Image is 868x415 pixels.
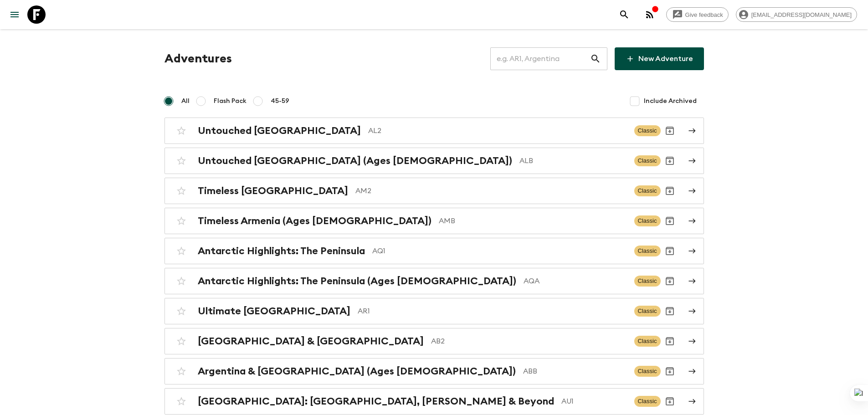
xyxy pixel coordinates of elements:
a: [GEOGRAPHIC_DATA] & [GEOGRAPHIC_DATA]AB2ClassicArchive [164,328,704,354]
button: Archive [661,242,679,260]
button: Archive [661,362,679,380]
h2: Antarctic Highlights: The Peninsula (Ages [DEMOGRAPHIC_DATA]) [198,275,516,287]
h2: Antarctic Highlights: The Peninsula [198,245,365,257]
span: Flash Pack [214,97,247,106]
p: AM2 [355,185,627,196]
button: Archive [661,122,679,140]
a: Ultimate [GEOGRAPHIC_DATA]AR1ClassicArchive [164,298,704,324]
a: [GEOGRAPHIC_DATA]: [GEOGRAPHIC_DATA], [PERSON_NAME] & BeyondAU1ClassicArchive [164,388,704,415]
h2: Timeless Armenia (Ages [DEMOGRAPHIC_DATA]) [198,215,431,227]
a: Argentina & [GEOGRAPHIC_DATA] (Ages [DEMOGRAPHIC_DATA])ABBClassicArchive [164,358,704,384]
span: Classic [634,396,661,407]
span: 45-59 [271,97,289,106]
h2: [GEOGRAPHIC_DATA] & [GEOGRAPHIC_DATA] [198,335,424,347]
p: AR1 [358,306,627,317]
a: Antarctic Highlights: The PeninsulaAQ1ClassicArchive [164,238,704,264]
span: Classic [634,306,661,317]
button: Archive [661,392,679,410]
span: All [181,97,190,106]
button: Archive [661,152,679,170]
h2: Timeless [GEOGRAPHIC_DATA] [198,185,348,197]
a: Timeless Armenia (Ages [DEMOGRAPHIC_DATA])AMBClassicArchive [164,208,704,234]
h2: Untouched [GEOGRAPHIC_DATA] [198,125,361,137]
span: Give feedback [680,11,728,18]
a: New Adventure [615,47,704,70]
span: Classic [634,185,661,196]
span: Classic [634,155,661,166]
button: Archive [661,302,679,320]
p: ABB [523,366,627,377]
a: Give feedback [666,7,729,22]
a: Antarctic Highlights: The Peninsula (Ages [DEMOGRAPHIC_DATA])AQAClassicArchive [164,268,704,294]
p: AB2 [431,336,627,347]
p: AQA [524,276,627,287]
p: ALB [519,155,627,166]
p: AQ1 [372,246,627,256]
h1: Adventures [164,50,232,68]
h2: Untouched [GEOGRAPHIC_DATA] (Ages [DEMOGRAPHIC_DATA]) [198,155,512,167]
div: [EMAIL_ADDRESS][DOMAIN_NAME] [736,7,857,22]
span: Classic [634,336,661,347]
button: menu [5,5,24,24]
h2: Argentina & [GEOGRAPHIC_DATA] (Ages [DEMOGRAPHIC_DATA]) [198,365,516,377]
p: AL2 [368,125,627,136]
span: Classic [634,276,661,287]
h2: [GEOGRAPHIC_DATA]: [GEOGRAPHIC_DATA], [PERSON_NAME] & Beyond [198,395,554,407]
span: [EMAIL_ADDRESS][DOMAIN_NAME] [746,11,857,18]
span: Classic [634,215,661,226]
span: Classic [634,246,661,256]
span: Include Archived [644,97,697,106]
span: Classic [634,125,661,136]
p: AMB [439,215,627,226]
button: Archive [661,182,679,200]
p: AU1 [561,396,627,407]
button: Archive [661,332,679,350]
button: Archive [661,272,679,290]
a: Untouched [GEOGRAPHIC_DATA]AL2ClassicArchive [164,118,704,144]
a: Untouched [GEOGRAPHIC_DATA] (Ages [DEMOGRAPHIC_DATA])ALBClassicArchive [164,148,704,174]
button: Archive [661,212,679,230]
h2: Ultimate [GEOGRAPHIC_DATA] [198,305,350,317]
span: Classic [634,366,661,377]
input: e.g. AR1, Argentina [490,46,590,72]
a: Timeless [GEOGRAPHIC_DATA]AM2ClassicArchive [164,178,704,204]
button: search adventures [615,5,633,24]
